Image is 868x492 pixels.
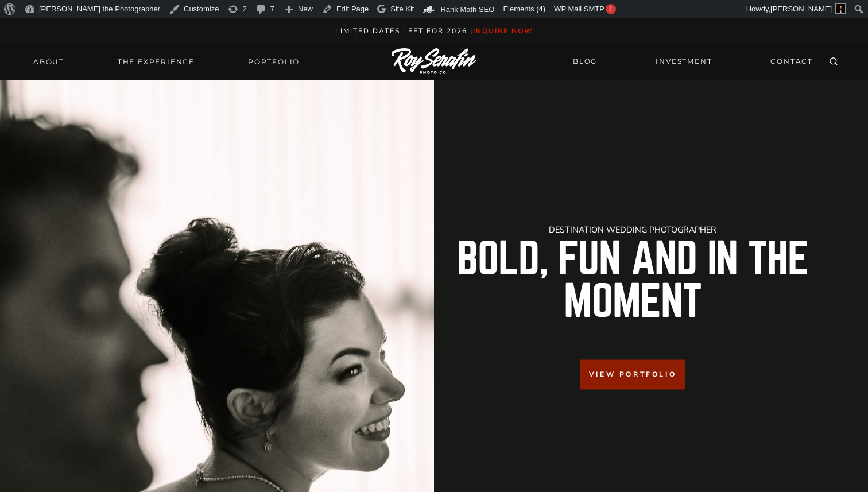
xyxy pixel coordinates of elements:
[26,54,71,70] a: About
[606,4,616,14] span: !
[13,25,856,37] p: Limited Dates LEft for 2026 |
[440,5,494,14] span: Rank Math SEO
[770,5,832,13] span: [PERSON_NAME]
[390,5,414,13] span: Site Kit
[392,48,476,75] img: Logo of Roy Serafin Photo Co., featuring stylized text in white on a light background, representi...
[826,54,842,70] button: View Search Form
[764,52,820,72] a: CONTACT
[443,238,822,323] h2: Bold, Fun And in the Moment
[241,54,307,70] a: Portfolio
[26,54,307,70] nav: Primary Navigation
[566,52,820,72] nav: Secondary Navigation
[589,369,676,380] span: View Portfolio
[580,360,685,389] a: View Portfolio
[649,52,719,72] a: INVESTMENT
[443,226,822,234] h1: Destination Wedding Photographer
[111,54,201,70] a: THE EXPERIENCE
[473,26,533,36] a: inquire now
[566,52,604,72] a: BLOG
